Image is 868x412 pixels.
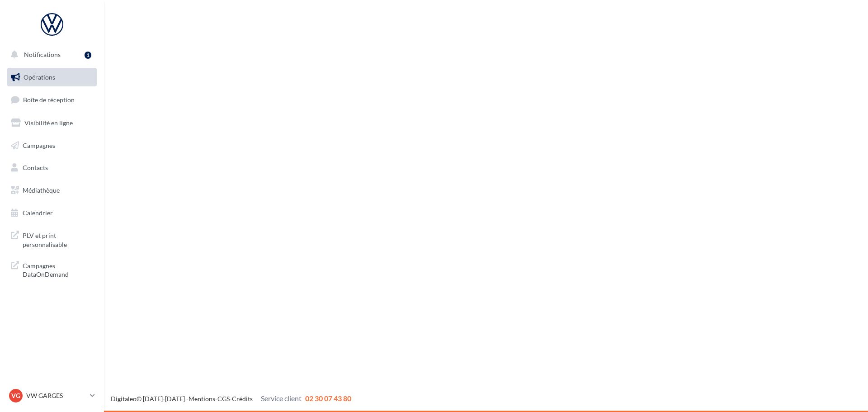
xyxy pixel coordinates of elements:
[23,209,53,217] span: Calendrier
[23,186,60,194] span: Médiathèque
[217,395,230,403] a: CGS
[189,395,215,403] a: Mentions
[5,90,99,109] a: Boîte de réception
[23,164,48,171] span: Contacts
[23,260,93,279] span: Campagnes DataOnDemand
[5,256,99,283] a: Campagnes DataOnDemand
[7,387,97,404] a: VG VW GARGES
[23,96,75,104] span: Boîte de réception
[24,51,61,58] span: Notifications
[5,45,95,64] button: Notifications 1
[5,114,99,133] a: Visibilité en ligne
[261,394,302,403] span: Service client
[5,204,99,223] a: Calendrier
[23,229,93,249] span: PLV et print personnalisable
[23,141,55,149] span: Campagnes
[5,136,99,155] a: Campagnes
[24,119,73,127] span: Visibilité en ligne
[5,181,99,200] a: Médiathèque
[232,395,253,403] a: Crédits
[24,73,55,81] span: Opérations
[11,391,20,400] span: VG
[111,395,137,403] a: Digitaleo
[111,395,351,403] span: © [DATE]-[DATE] - - -
[5,226,99,252] a: PLV et print personnalisable
[85,52,91,59] div: 1
[5,158,99,177] a: Contacts
[5,68,99,87] a: Opérations
[305,394,351,403] span: 02 30 07 43 80
[26,391,86,400] p: VW GARGES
